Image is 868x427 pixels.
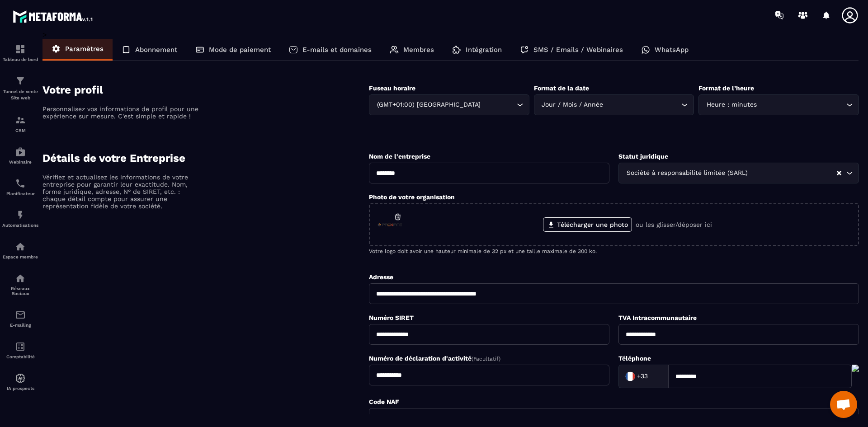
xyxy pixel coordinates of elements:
input: Search for option [750,168,836,178]
label: Téléphone [618,355,651,362]
p: Mode de paiement [209,46,271,54]
p: Membres [403,46,434,54]
p: Votre logo doit avoir une hauteur minimale de 32 px et une taille maximale de 300 ko. [369,248,859,254]
img: actions-icon.png [852,365,859,372]
input: Search for option [759,100,844,110]
label: Adresse [369,273,393,281]
p: Tunnel de vente Site web [2,89,38,101]
a: formationformationCRM [2,108,38,140]
img: logo [13,8,94,24]
div: Ouvrir le chat [830,391,857,418]
img: social-network [15,273,26,284]
img: Country Flag [621,367,639,385]
label: Statut juridique [618,153,668,160]
a: social-networksocial-networkRéseaux Sociaux [2,266,38,303]
p: Personnalisez vos informations de profil pour une expérience sur mesure. C'est simple et rapide ! [42,105,201,120]
span: (GMT+01:00) [GEOGRAPHIC_DATA] [375,100,482,110]
p: Automatisations [2,223,38,228]
img: formation [15,75,26,86]
input: Search for option [650,370,659,383]
img: accountant [15,341,26,352]
p: Webinaire [2,160,38,164]
p: Planificateur [2,191,38,196]
p: Comptabilité [2,354,38,359]
img: automations [15,146,26,157]
label: Format de la date [534,84,589,92]
img: automations [15,210,26,221]
h4: Votre profil [42,84,369,96]
p: IA prospects [2,386,38,391]
p: Vérifiez et actualisez les informations de votre entreprise pour garantir leur exactitude. Nom, f... [42,174,201,210]
span: Société à responsabilité limitée (SARL) [624,168,750,178]
p: E-mails et domaines [302,46,372,54]
label: Fuseau horaire [369,84,415,92]
a: emailemailE-mailing [2,303,38,334]
img: formation [15,44,26,55]
button: Clear Selected [837,170,841,177]
p: E-mailing [2,323,38,328]
p: Espace membre [2,254,38,259]
img: formation [15,115,26,126]
a: automationsautomationsWebinaire [2,140,38,171]
img: scheduler [15,178,26,189]
span: Heure : minutes [704,100,759,110]
p: Abonnement [135,46,177,54]
a: accountantaccountantComptabilité [2,334,38,366]
a: automationsautomationsAutomatisations [2,203,38,235]
p: Réseaux Sociaux [2,286,38,296]
label: TVA Intracommunautaire [618,314,697,321]
img: email [15,310,26,320]
div: Search for option [618,365,668,388]
div: Search for option [534,94,694,115]
a: formationformationTunnel de vente Site web [2,69,38,108]
a: schedulerschedulerPlanificateur [2,171,38,203]
p: CRM [2,128,38,133]
label: Photo de votre organisation [369,193,455,201]
label: Nom de l'entreprise [369,153,430,160]
span: +33 [637,372,648,381]
p: ou les glisser/déposer ici [636,221,712,228]
img: automations [15,373,26,384]
input: Search for option [605,100,679,110]
a: formationformationTableau de bord [2,37,38,69]
label: Télécharger une photo [543,217,632,232]
span: (Facultatif) [472,356,500,362]
p: Paramètres [65,45,104,53]
div: Search for option [369,94,529,115]
p: Tableau de bord [2,57,38,62]
label: Numéro SIRET [369,314,414,321]
p: Intégration [466,46,502,54]
label: Format de l’heure [698,84,754,92]
label: Numéro de déclaration d'activité [369,355,500,362]
input: Search for option [482,100,514,110]
h4: Détails de votre Entreprise [42,152,369,164]
p: WhatsApp [655,46,689,54]
div: Search for option [618,163,859,183]
a: automationsautomationsEspace membre [2,235,38,266]
img: automations [15,241,26,252]
p: SMS / Emails / Webinaires [533,46,623,54]
div: Search for option [698,94,859,115]
label: Code NAF [369,398,399,405]
span: Jour / Mois / Année [540,100,605,110]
